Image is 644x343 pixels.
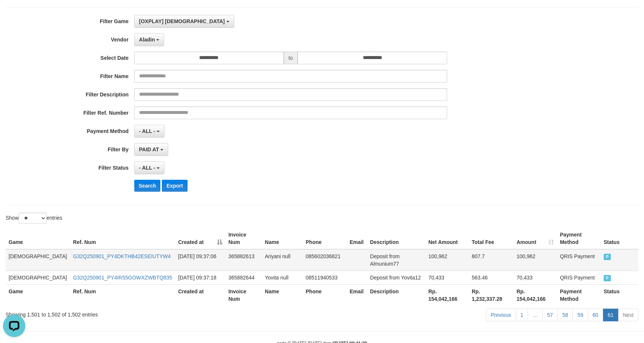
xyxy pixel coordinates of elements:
td: 365882613 [225,249,262,271]
a: G32Q250901_PY4DKTHB42ESEIUTYW4 [73,253,171,259]
th: Ref. Num [70,284,175,306]
td: 100,962 [425,249,469,271]
span: - ALL - [139,128,155,134]
th: Payment Method [557,284,600,306]
span: [OXPLAY] [DEMOGRAPHIC_DATA] [139,18,225,24]
span: PAID [604,254,611,260]
th: Total Fee [469,228,513,249]
td: Yovita null [262,271,302,284]
th: Description [367,228,425,249]
th: Game [6,228,70,249]
td: 365882644 [225,271,262,284]
span: PAID [604,275,611,281]
button: Search [134,180,161,192]
button: - ALL - [134,161,164,174]
th: Email [347,228,367,249]
th: Amount: activate to sort column ascending [513,228,557,249]
td: 70,433 [425,271,469,284]
button: - ALL - [134,125,164,137]
th: Email [347,284,367,306]
th: Invoice Num [225,284,262,306]
td: Ariyani null [262,249,302,271]
th: Rp. 1,232,337.28 [469,284,513,306]
th: Payment Method [557,228,600,249]
td: QRIS Payment [557,249,600,271]
a: G32Q250901_PY4IR55GOWXZWBTQ835 [73,275,172,281]
td: Deposit from Almunium77 [367,249,425,271]
a: 61 [603,309,619,321]
td: QRIS Payment [557,271,600,284]
th: Invoice Num [225,228,262,249]
th: Status [601,228,638,249]
a: Next [618,309,638,321]
td: [DEMOGRAPHIC_DATA] [6,271,70,284]
th: Phone [303,284,347,306]
a: 60 [588,309,603,321]
td: [DEMOGRAPHIC_DATA] [6,249,70,271]
th: Status [601,284,638,306]
a: 58 [557,309,573,321]
th: Description [367,284,425,306]
td: Deposit from Yovita12 [367,271,425,284]
th: Created at: activate to sort column descending [175,228,226,249]
th: Created at [175,284,226,306]
button: Export [162,180,187,192]
td: 563.46 [469,271,513,284]
label: Show entries [6,213,62,224]
button: [OXPLAY] [DEMOGRAPHIC_DATA] [134,15,234,28]
a: … [528,309,543,321]
th: Name [262,228,302,249]
a: Previous [486,309,516,321]
td: [DATE] 09:37:06 [175,249,226,271]
td: 807.7 [469,249,513,271]
div: Showing 1,501 to 1,502 of 1,502 entries [6,308,263,318]
th: Ref. Num [70,228,175,249]
button: Open LiveChat chat widget [3,3,25,25]
a: 1 [516,309,528,321]
a: 59 [572,309,588,321]
span: Aladin [139,37,155,43]
th: Net Amount [425,228,469,249]
button: PAID AT [134,143,168,156]
button: Aladin [134,33,164,46]
td: [DATE] 09:37:18 [175,271,226,284]
a: 57 [542,309,558,321]
td: 100,962 [513,249,557,271]
td: 085602036821 [303,249,347,271]
th: Rp. 154,042,166 [425,284,469,306]
th: Phone [303,228,347,249]
select: Showentries [19,213,47,224]
span: PAID AT [139,146,159,152]
th: Game [6,284,70,306]
td: 70,433 [513,271,557,284]
td: 08511940533 [303,271,347,284]
span: - ALL - [139,165,155,171]
th: Name [262,284,302,306]
th: Rp. 154,042,166 [513,284,557,306]
span: to [284,52,298,64]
